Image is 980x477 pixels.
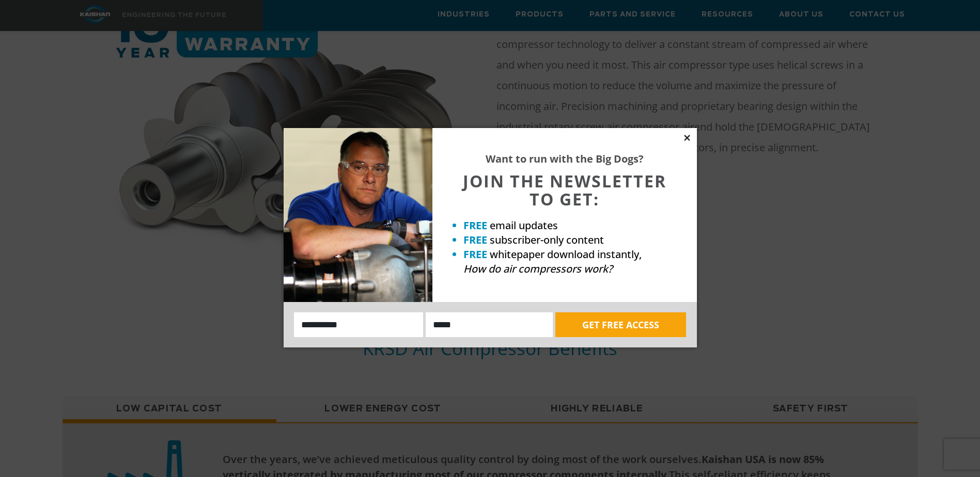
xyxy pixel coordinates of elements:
button: Close [682,133,692,142]
span: whitepaper download instantly, [490,247,642,261]
span: email updates [490,218,558,232]
span: subscriber-only content [490,233,604,247]
button: GET FREE ACCESS [555,312,686,337]
strong: FREE [463,233,487,247]
input: Email [426,312,553,337]
strong: FREE [463,218,487,232]
span: JOIN THE NEWSLETTER TO GET: [463,170,666,210]
input: Name: [294,312,424,337]
em: How do air compressors work? [463,262,613,276]
strong: FREE [463,247,487,261]
strong: Want to run with the Big Dogs? [486,152,644,166]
